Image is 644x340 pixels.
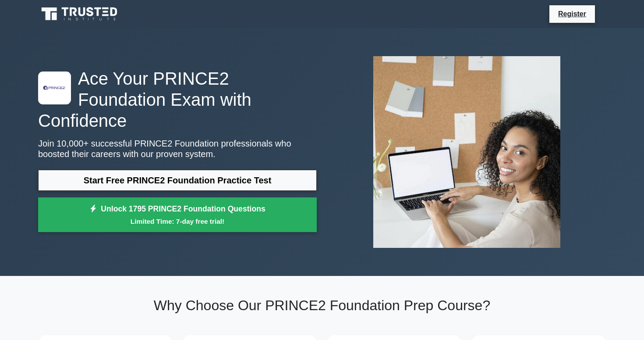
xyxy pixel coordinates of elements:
a: Start Free PRINCE2 Foundation Practice Test [38,170,317,191]
h2: Why Choose Our PRINCE2 Foundation Prep Course? [38,297,606,314]
a: Unlock 1795 PRINCE2 Foundation QuestionsLimited Time: 7-day free trial! [38,197,317,233]
h1: Ace Your PRINCE2 Foundation Exam with Confidence [38,68,317,131]
a: Register [553,8,591,19]
small: Limited Time: 7-day free trial! [49,216,306,226]
p: Join 10,000+ successful PRINCE2 Foundation professionals who boosted their careers with our prove... [38,138,317,159]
